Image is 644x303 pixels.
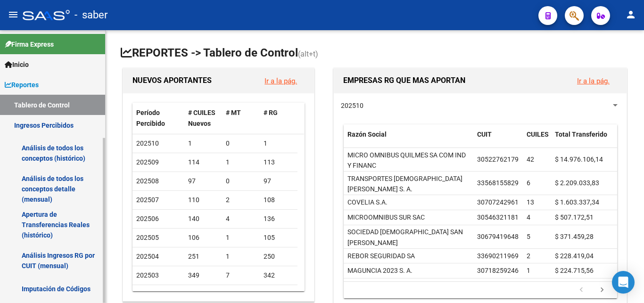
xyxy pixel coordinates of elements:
[188,289,218,300] div: 2.691
[527,179,530,187] span: 6
[477,251,519,262] div: 33690211969
[347,131,387,138] span: Razón Social
[136,253,159,260] span: 202504
[226,213,256,224] div: 4
[527,131,549,138] span: CUILES
[226,109,241,116] span: # MT
[136,109,165,127] span: Período Percibido
[347,150,470,172] div: MICRO OMNIBUS QUILMES SA COM IND Y FINANC
[555,179,599,187] span: $ 2.209.033,83
[188,109,215,127] span: # CUILES Nuevos
[527,267,530,274] span: 1
[132,103,184,134] datatable-header-cell: Período Percibido
[473,124,523,156] datatable-header-cell: CUIT
[264,251,294,262] div: 250
[136,177,159,185] span: 202508
[477,212,519,223] div: 30546321181
[555,131,607,138] span: Total Transferido
[188,213,218,224] div: 140
[477,154,519,165] div: 30522762179
[5,59,29,70] span: Inicio
[222,103,260,134] datatable-header-cell: # MT
[527,213,530,221] span: 4
[347,212,425,223] div: MICROOMNIBUS SUR SAC
[226,289,256,300] div: 233
[477,197,519,208] div: 30707242961
[136,215,159,222] span: 202506
[477,231,519,242] div: 30679419648
[570,72,617,90] button: Ir a la pág.
[74,5,107,25] span: - saber
[555,233,594,240] span: $ 371.459,28
[226,232,256,243] div: 1
[136,158,159,166] span: 202509
[5,80,39,90] span: Reportes
[264,138,294,149] div: 1
[577,77,610,85] a: Ir a la pág.
[347,197,388,208] div: COVELIA S.A.
[477,178,519,188] div: 33568155829
[347,173,470,195] div: TRANSPORTES [DEMOGRAPHIC_DATA][PERSON_NAME] S. A.
[347,227,470,248] div: SOCIEDAD [DEMOGRAPHIC_DATA] SAN [PERSON_NAME]
[264,176,294,187] div: 97
[5,39,54,49] span: Firma Express
[264,109,278,116] span: # RG
[572,285,590,295] a: go to previous page
[551,124,617,156] datatable-header-cell: Total Transferido
[477,131,492,138] span: CUIT
[527,233,530,240] span: 5
[555,252,594,260] span: $ 228.419,04
[257,72,305,90] button: Ir a la pág.
[188,157,218,168] div: 114
[121,45,629,62] h1: REPORTES -> Tablero de Control
[136,139,159,147] span: 202510
[298,49,318,58] span: (alt+t)
[264,289,294,300] div: 2.458
[132,76,212,85] span: NUEVOS APORTANTES
[260,103,297,134] datatable-header-cell: # RG
[523,124,551,156] datatable-header-cell: CUILES
[226,157,256,168] div: 1
[477,265,519,276] div: 30718259246
[136,234,159,241] span: 202505
[188,232,218,243] div: 106
[136,290,159,298] span: 202502
[593,285,611,295] a: go to next page
[8,9,19,20] mat-icon: menu
[343,76,465,85] span: EMPRESAS RG QUE MAS APORTAN
[527,156,534,163] span: 42
[226,195,256,205] div: 2
[188,270,218,281] div: 349
[555,267,594,274] span: $ 224.715,56
[264,213,294,224] div: 136
[188,138,218,149] div: 1
[527,252,530,260] span: 2
[555,156,603,163] span: $ 14.976.106,14
[347,265,413,276] div: MAGUNCIA 2023 S. A.
[625,9,636,20] mat-icon: person
[341,102,363,109] span: 202510
[188,195,218,205] div: 110
[188,251,218,262] div: 251
[264,195,294,205] div: 108
[184,103,222,134] datatable-header-cell: # CUILES Nuevos
[555,213,594,221] span: $ 507.172,51
[226,176,256,187] div: 0
[188,176,218,187] div: 97
[264,77,297,85] a: Ir a la pág.
[344,124,473,156] datatable-header-cell: Razón Social
[264,270,294,281] div: 342
[612,271,635,294] div: Open Intercom Messenger
[264,232,294,243] div: 105
[264,157,294,168] div: 113
[555,198,599,206] span: $ 1.603.337,34
[226,138,256,149] div: 0
[136,196,159,204] span: 202507
[136,271,159,279] span: 202503
[226,270,256,281] div: 7
[527,198,534,206] span: 13
[347,251,415,262] div: REBOR SEGURIDAD SA
[226,251,256,262] div: 1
